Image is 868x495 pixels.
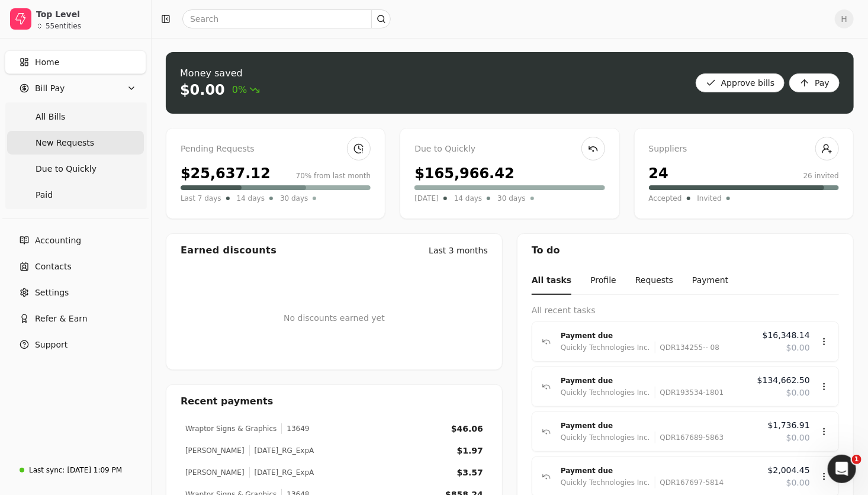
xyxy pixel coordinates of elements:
[7,131,144,155] a: New Requests
[182,9,391,28] input: Search
[429,245,488,257] div: Last 3 months
[36,8,141,20] div: Top Level
[35,234,81,247] span: Accounting
[497,192,525,204] span: 30 days
[181,163,271,184] div: $25,637.12
[36,111,65,123] span: All Bills
[5,76,146,100] button: Bill Pay
[414,192,439,204] span: [DATE]
[5,459,146,481] a: Last sync:[DATE] 1:09 PM
[649,192,682,204] span: Accepted
[249,445,314,456] div: [DATE]_RG_ExpA
[7,105,144,128] a: All Bills
[532,304,839,317] div: All recent tasks
[180,81,225,99] div: $0.00
[517,234,853,267] div: To do
[414,163,515,184] div: $165,966.42
[36,189,53,201] span: Paid
[181,192,221,204] span: Last 7 days
[835,9,854,28] button: H
[232,83,260,97] span: 0%
[692,267,728,295] button: Payment
[757,374,810,387] span: $134,662.50
[185,467,245,478] div: [PERSON_NAME]
[852,455,861,464] span: 1
[457,445,483,457] div: $1.97
[786,342,810,354] span: $0.00
[786,387,810,399] span: $0.00
[280,192,308,204] span: 30 days
[561,375,748,387] div: Payment due
[180,66,260,81] div: Money saved
[561,465,758,477] div: Payment due
[36,137,94,149] span: New Requests
[561,420,758,432] div: Payment due
[35,261,72,273] span: Contacts
[655,342,720,353] div: QDR134255-- 08
[7,183,144,207] a: Paid
[414,143,605,156] div: Due to Quickly
[5,307,146,330] button: Refer & Earn
[185,423,277,434] div: Wraptor Signs & Graphics
[655,387,724,398] div: QDR193534-1801
[185,445,245,456] div: [PERSON_NAME]
[35,56,59,69] span: Home
[35,313,88,325] span: Refer & Earn
[803,171,839,181] div: 26 invited
[786,477,810,489] span: $0.00
[281,423,309,434] div: 13649
[35,339,67,351] span: Support
[697,192,722,204] span: Invited
[763,329,810,342] span: $16,348.14
[5,50,146,74] a: Home
[35,287,69,299] span: Settings
[5,255,146,278] a: Contacts
[457,467,483,479] div: $3.57
[284,293,385,343] div: No discounts earned yet
[181,143,371,156] div: Pending Requests
[36,163,97,175] span: Due to Quickly
[696,73,785,92] button: Approve bills
[46,22,81,30] div: 55 entities
[237,192,265,204] span: 14 days
[532,267,571,295] button: All tasks
[561,432,650,443] div: Quickly Technologies Inc.
[635,267,673,295] button: Requests
[561,342,650,353] div: Quickly Technologies Inc.
[451,423,483,435] div: $46.06
[828,455,856,483] iframe: Intercom live chat
[649,143,839,156] div: Suppliers
[454,192,482,204] span: 14 days
[5,229,146,252] a: Accounting
[166,385,502,418] div: Recent payments
[768,464,810,477] span: $2,004.45
[561,477,650,488] div: Quickly Technologies Inc.
[67,465,122,475] div: [DATE] 1:09 PM
[786,432,810,444] span: $0.00
[590,267,616,295] button: Profile
[768,419,810,432] span: $1,736.91
[5,333,146,356] button: Support
[649,163,668,184] div: 24
[561,387,650,398] div: Quickly Technologies Inc.
[5,281,146,304] a: Settings
[296,171,371,181] div: 70% from last month
[7,157,144,181] a: Due to Quickly
[181,243,277,258] div: Earned discounts
[35,82,65,95] span: Bill Pay
[789,73,840,92] button: Pay
[655,477,724,488] div: QDR167697-5814
[561,330,753,342] div: Payment due
[29,465,65,475] div: Last sync:
[655,432,724,443] div: QDR167689-5863
[249,467,314,478] div: [DATE]_RG_ExpA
